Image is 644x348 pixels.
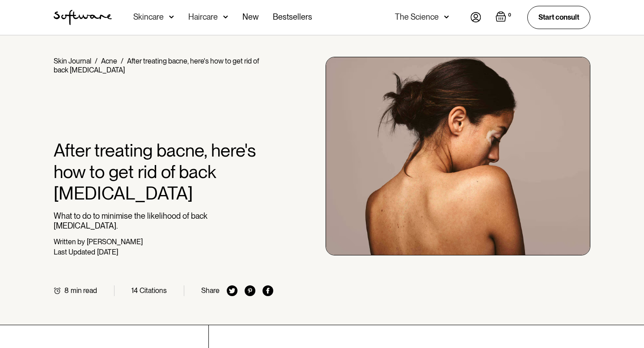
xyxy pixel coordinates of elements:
img: arrow down [169,13,174,21]
img: pinterest icon [245,285,255,296]
div: / [95,57,97,65]
div: Citations [140,286,167,295]
div: 14 [131,286,138,295]
div: After treating bacne, here's how to get rid of back [MEDICAL_DATA] [54,57,259,74]
img: facebook icon [263,285,273,296]
div: Haircare [188,13,218,21]
div: / [121,57,123,65]
div: min read [71,286,97,295]
a: Open empty cart [496,11,513,24]
div: The Science [395,13,439,21]
div: [DATE] [97,248,118,256]
div: Skincare [133,13,164,21]
a: Skin Journal [54,57,91,65]
a: Acne [101,57,117,65]
div: Last Updated [54,248,95,256]
div: [PERSON_NAME] [87,238,143,246]
a: home [54,10,112,25]
h1: After treating bacne, here's how to get rid of back [MEDICAL_DATA] [54,140,273,204]
div: Written by [54,238,85,246]
div: Share [201,286,220,295]
div: 8 [64,286,69,295]
img: twitter icon [227,285,237,296]
img: Software Logo [54,10,112,25]
img: arrow down [444,13,449,21]
div: 0 [506,11,513,19]
p: What to do to minimise the likelihood of back [MEDICAL_DATA]. [54,211,273,230]
a: Start consult [527,6,590,29]
img: arrow down [223,13,228,21]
